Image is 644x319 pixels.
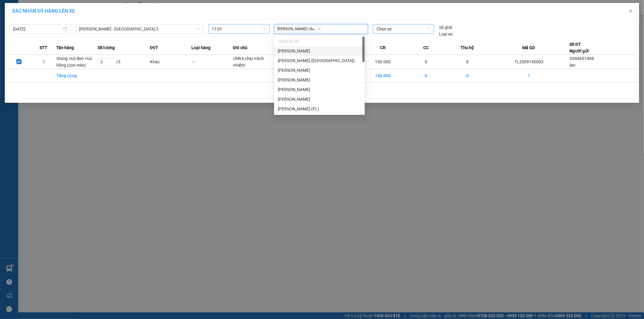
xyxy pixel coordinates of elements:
[278,57,361,64] div: [PERSON_NAME] ([GEOGRAPHIC_DATA])
[197,27,200,31] span: down
[278,86,361,93] div: [PERSON_NAME]
[233,44,247,51] span: Ghi chú
[40,44,47,51] span: STT
[18,23,45,27] span: Trạm 3.5 TLài
[274,56,365,65] div: Vương Trí Tài (Phú Hoà)
[2,43,37,47] strong: N.gửi:
[14,43,37,47] span: lan CMND:
[622,3,639,20] button: Close
[360,55,405,69] td: 150.000
[405,69,447,83] td: 0
[98,44,115,51] span: Số lượng
[278,77,361,83] div: [PERSON_NAME]
[55,23,79,27] span: 0944592444
[439,31,453,37] span: Loại xe:
[278,48,361,54] div: [PERSON_NAME]
[488,55,569,69] td: TL2509140003
[380,44,386,51] span: CR
[274,75,365,85] div: Trương Văn Đức
[274,94,365,104] div: Nguyễn Hữu Nhân
[276,26,321,33] span: [PERSON_NAME] ( du...
[12,23,79,27] strong: VP: SĐT:
[14,35,77,42] span: Trạm 3.5 TLài ->
[278,38,361,45] div: Chọn tài xế
[447,69,488,83] td: 0
[570,41,589,54] div: Số ĐT Người gửi
[570,63,576,68] span: lan
[56,55,98,69] td: thùng +túi đen +túi hồng (con mèo)
[67,3,79,8] span: [DATE]
[278,67,361,74] div: [PERSON_NAME]
[274,36,365,46] div: Chọn tài xế
[212,24,266,33] span: 11:01
[98,55,150,69] td: / 3
[439,24,453,31] span: Số ghế:
[79,24,200,33] span: Phương Lâm - Sài Gòn 2
[423,44,429,51] span: CC
[461,44,474,51] span: Thu hộ
[233,55,274,69] td: chết k chịu trách nhiệm
[274,65,365,75] div: Phi Nguyên Sa
[150,55,191,69] td: Khác
[317,27,320,30] span: close
[55,3,66,8] span: 10:08
[278,106,361,112] div: [PERSON_NAME] (PL)
[522,44,535,51] span: Mã GD
[24,27,68,34] span: PHIẾU GỬI HÀNG
[570,56,594,61] span: 0394651468
[150,44,158,51] span: ĐVT
[56,69,98,83] td: Tổng cộng
[628,9,633,14] span: close
[488,69,569,83] td: 1
[274,46,365,56] div: Phạm Văn Chí
[55,35,77,42] span: Quận 10
[360,69,405,83] td: 150.000
[376,24,430,33] span: Chọn xe
[278,96,361,103] div: [PERSON_NAME]
[447,55,488,69] td: 0
[274,104,365,114] div: Nguyễn Đình Nam (PL)
[13,26,62,32] input: 14/09/2025
[23,15,67,22] strong: THIÊN PHÁT ĐẠT
[274,85,365,94] div: Vũ Đức Thuận
[405,55,447,69] td: 0
[191,55,233,69] td: ---
[56,44,74,51] span: Tên hàng
[191,44,210,51] span: Loại hàng
[11,3,40,8] span: TL2509140003
[31,55,56,69] td: 1
[26,8,65,14] strong: CTY XE KHÁCH
[12,8,75,14] span: XÁC NHẬN SỐ HÀNG LÊN XE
